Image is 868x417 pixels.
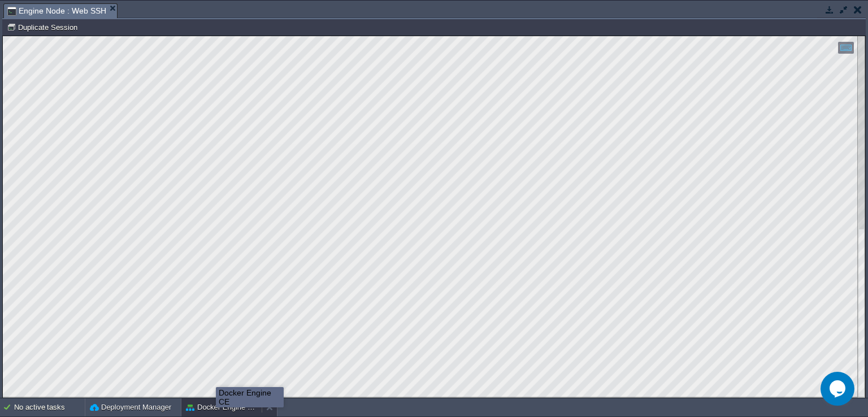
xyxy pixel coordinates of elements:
[14,398,85,416] div: No active tasks
[219,388,281,406] div: Docker Engine CE
[7,22,81,32] button: Duplicate Session
[90,402,171,413] button: Deployment Manager
[186,402,257,413] button: Docker Engine CE
[821,372,857,406] iframe: chat widget
[7,4,106,18] span: Engine Node : Web SSH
